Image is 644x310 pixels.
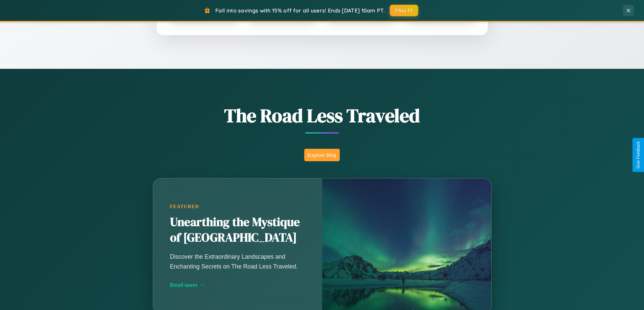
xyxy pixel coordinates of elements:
div: Featured [170,204,305,209]
div: Give Feedback [636,141,641,169]
button: FALL15 [390,5,418,16]
h1: The Road Less Traveled [119,103,525,129]
span: Fall into savings with 15% off for all users! Ends [DATE] 10am PT. [215,7,385,14]
div: Read more → [170,281,305,288]
h2: Unearthing the Mystique of [GEOGRAPHIC_DATA] [170,215,305,246]
button: Explore Blog [304,149,340,161]
p: Discover the Extraordinary Landscapes and Enchanting Secrets on The Road Less Traveled. [170,252,305,271]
